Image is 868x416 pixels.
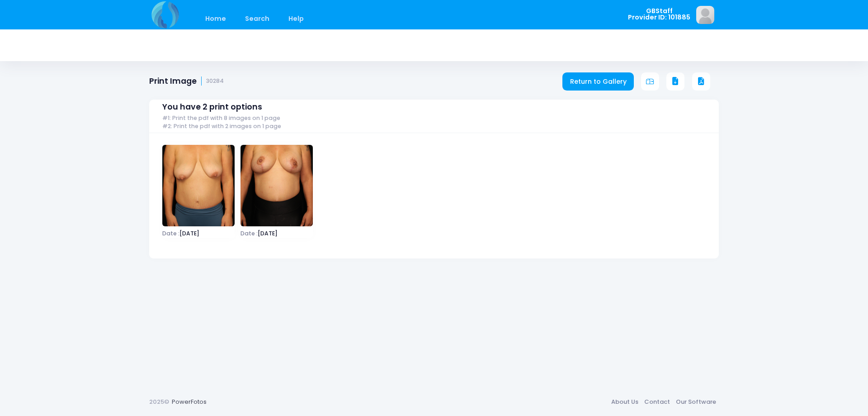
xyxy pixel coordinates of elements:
img: image [696,6,714,24]
a: PowerFotos [172,397,207,406]
span: You have 2 print options [162,102,262,112]
a: Our Software [673,394,719,410]
a: Help [280,8,313,29]
span: 2025© [149,397,169,406]
a: Home [196,8,235,29]
span: GBStaff Provider ID: 101885 [628,8,690,21]
a: About Us [608,394,641,410]
img: image [241,145,313,226]
a: Return to Gallery [562,72,634,91]
small: 30284 [206,78,224,85]
span: Date : [162,230,179,237]
a: Contact [641,394,673,410]
span: [DATE] [241,231,313,236]
span: #2: Print the pdf with 2 images on 1 page [162,123,281,130]
span: Date : [241,230,258,237]
img: image [162,145,235,226]
a: Search [236,8,278,29]
span: #1: Print the pdf with 8 images on 1 page [162,115,280,122]
h1: Print Image [149,77,224,86]
span: [DATE] [162,231,235,236]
